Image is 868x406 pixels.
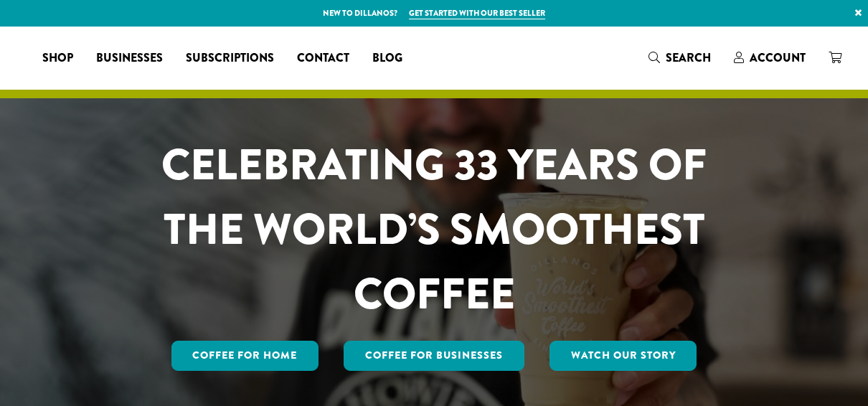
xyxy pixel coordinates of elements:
[750,49,806,66] span: Account
[372,49,402,67] span: Blog
[119,133,749,326] h1: CELEBRATING 33 YEARS OF THE WORLD’S SMOOTHEST COFFEE
[666,49,711,66] span: Search
[297,49,349,67] span: Contact
[31,47,85,70] a: Shop
[344,341,524,371] a: Coffee For Businesses
[171,341,319,371] a: Coffee for Home
[637,46,722,70] a: Search
[96,49,163,67] span: Businesses
[409,7,545,19] a: Get started with our best seller
[549,341,697,371] a: Watch Our Story
[186,49,274,67] span: Subscriptions
[42,49,73,67] span: Shop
